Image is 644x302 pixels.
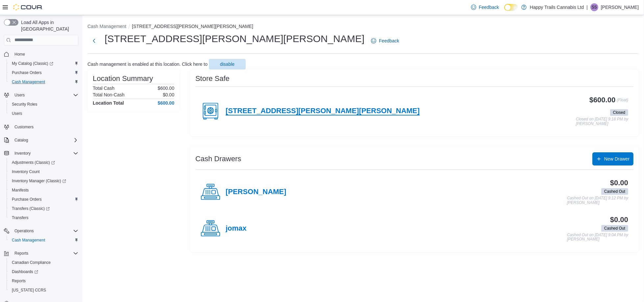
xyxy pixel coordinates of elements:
[7,77,81,87] button: Cash Management
[9,268,78,276] span: Dashboards
[7,267,81,276] a: Dashboards
[7,59,81,68] a: My Catalog (Classic)
[9,286,49,294] a: [US_STATE] CCRS
[7,186,81,195] button: Manifests
[9,69,78,77] span: Purchase Orders
[9,214,31,222] a: Transfers
[1,226,81,236] button: Operations
[12,206,50,211] span: Transfers (Classic)
[9,168,42,176] a: Inventory Count
[9,100,40,108] a: Security Roles
[18,19,78,32] span: Load All Apps in [GEOGRAPHIC_DATA]
[604,189,625,194] span: Cashed Out
[9,186,78,194] span: Manifests
[12,227,37,235] button: Operations
[87,34,101,47] button: Next
[7,158,81,167] a: Adjustments (Classic)
[9,78,48,86] a: Cash Management
[93,100,124,106] h4: Location Total
[12,79,45,85] span: Cash Management
[9,110,78,117] span: Users
[226,188,286,196] h4: [PERSON_NAME]
[613,110,625,115] span: Closed
[87,23,639,31] nav: An example of EuiBreadcrumbs
[9,259,78,266] span: Canadian Compliance
[601,3,639,11] p: [PERSON_NAME]
[12,50,78,58] span: Home
[12,197,42,202] span: Purchase Orders
[13,4,43,11] img: Cova
[132,24,253,29] button: [STREET_ADDRESS][PERSON_NAME][PERSON_NAME]
[9,168,78,176] span: Inventory Count
[9,286,78,294] span: Washington CCRS
[220,61,235,67] span: disable
[610,216,628,224] h3: $0.00
[9,277,28,285] a: Reports
[7,109,81,118] button: Users
[226,107,420,115] h4: [STREET_ADDRESS][PERSON_NAME][PERSON_NAME]
[7,68,81,77] button: Purchase Orders
[7,286,81,295] button: [US_STATE] CCRS
[93,86,114,91] h6: Total Cash
[12,61,53,66] span: My Catalog (Classic)
[12,123,36,131] a: Customers
[14,251,28,256] span: Reports
[9,259,53,266] a: Canadian Compliance
[12,102,37,107] span: Security Roles
[9,214,78,222] span: Transfers
[468,1,502,14] a: Feedback
[589,96,615,104] h3: $600.00
[226,224,247,233] h4: jomax
[610,179,628,187] h3: $0.00
[9,69,44,77] a: Purchase Orders
[1,90,81,100] button: Users
[617,96,628,108] p: (Float)
[12,178,66,184] span: Inventory Manager (Classic)
[12,123,78,131] span: Customers
[12,149,78,157] span: Inventory
[9,177,78,185] span: Inventory Manager (Classic)
[9,236,78,244] span: Cash Management
[12,238,45,243] span: Cash Management
[9,159,78,166] span: Adjustments (Classic)
[610,109,628,116] span: Closed
[14,92,25,98] span: Users
[7,236,81,245] button: Cash Management
[12,91,27,99] button: Users
[7,258,81,267] button: Canadian Compliance
[9,177,69,185] a: Inventory Manager (Classic)
[9,60,56,67] a: My Catalog (Classic)
[9,186,31,194] a: Manifests
[158,86,174,91] p: $600.00
[9,60,78,67] span: My Catalog (Classic)
[368,34,402,47] a: Feedback
[93,92,125,97] h6: Total Non-Cash
[7,195,81,204] button: Purchase Orders
[379,38,399,44] span: Feedback
[567,196,628,205] p: Cashed Out on [DATE] 9:12 PM by [PERSON_NAME]
[12,249,31,257] button: Reports
[7,204,81,213] a: Transfers (Classic)
[12,111,22,116] span: Users
[504,4,518,11] input: Dark Mode
[7,176,81,186] a: Inventory Manager (Classic)
[586,3,588,11] p: |
[158,100,174,106] h4: $600.00
[12,249,78,257] span: Reports
[12,288,46,293] span: [US_STATE] CCRS
[1,136,81,145] button: Catalog
[9,78,78,86] span: Cash Management
[12,70,42,75] span: Purchase Orders
[12,269,38,274] span: Dashboards
[163,92,174,97] p: $0.00
[12,169,40,174] span: Inventory Count
[1,249,81,258] button: Reports
[7,100,81,109] button: Security Roles
[9,205,78,213] span: Transfers (Classic)
[12,227,78,235] span: Operations
[1,149,81,158] button: Inventory
[7,167,81,176] button: Inventory Count
[14,228,34,234] span: Operations
[576,117,628,126] p: Closed on [DATE] 9:18 PM by [PERSON_NAME]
